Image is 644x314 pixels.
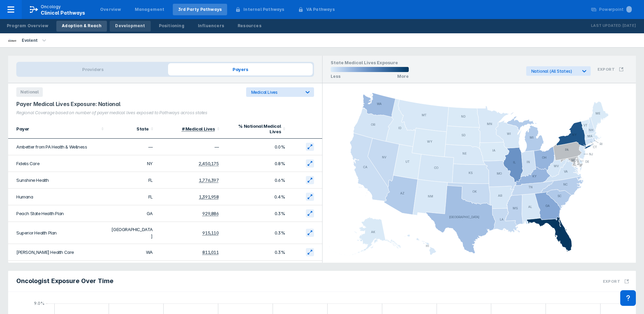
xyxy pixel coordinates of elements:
a: Development [110,21,150,32]
div: Regional Coverage based on number of payer medical lives exposed to Pathways across states [16,110,314,115]
text: 9.0% [34,301,44,306]
td: 0.3% [223,222,289,244]
div: Adoption & Reach [62,23,102,29]
div: Management [135,6,165,13]
div: 3rd Party Pathways [178,6,222,13]
div: Influencers [198,23,224,29]
div: 929,886 [202,211,219,216]
a: Positioning [153,21,190,32]
td: Ambetter from PA Health & Wellness [8,139,107,155]
button: Export [593,63,628,76]
p: Less [331,74,341,79]
div: 2,450,175 [199,161,219,167]
td: FL [107,172,157,189]
div: # Medical Lives [182,126,215,132]
div: Medical Lives [251,90,300,95]
h3: Export [597,67,615,72]
img: new-century-health [8,36,16,45]
span: Oncologist Exposure Over Time [16,277,113,285]
div: State [111,126,149,132]
p: [DATE] [622,22,636,29]
p: Last Updated: [591,22,622,29]
a: Program Overview [1,21,54,32]
td: NY [107,155,157,172]
td: [PERSON_NAME] Health Care [8,244,107,261]
div: National (All States) [531,69,577,74]
h3: Export [603,279,620,284]
div: Positioning [159,23,184,29]
div: Resources [238,23,261,29]
td: Peach State Health Plan [8,205,107,222]
div: Contact Support [620,290,636,306]
td: 0.6% [223,172,289,189]
td: 0.3% [223,244,289,261]
td: Sunshine Health [8,172,107,189]
div: VA Pathways [306,6,335,13]
td: IL [107,261,157,277]
td: [GEOGRAPHIC_DATA] [107,222,157,244]
a: Management [129,4,170,15]
td: Fidelis Care [8,155,107,172]
div: % National Medical Lives [227,123,281,134]
span: National [16,87,43,97]
td: — [107,139,157,155]
div: Payer [16,126,99,132]
h1: State Medical Lives Exposure [331,60,409,67]
span: Clinical Pathways [41,10,85,16]
div: 915,110 [202,230,219,236]
div: Evolent [19,36,40,45]
div: 811,011 [202,250,219,255]
td: 0.4% [223,189,289,205]
p: More [397,74,409,79]
span: Payers [168,63,313,75]
div: Powerpoint [599,6,632,13]
a: Influencers [192,21,229,32]
td: — [157,139,223,155]
td: Humana [8,189,107,205]
td: GA [107,205,157,222]
div: Program Overview [7,23,48,29]
td: 0.8% [223,155,289,172]
button: Export [599,274,633,289]
div: 1,776,397 [199,178,219,183]
td: Meridian Health Plan of [US_STATE] [8,261,107,277]
div: Overview [100,6,121,13]
a: 3rd Party Pathways [173,4,227,15]
div: Payer Medical Lives Exposure: National [16,101,314,107]
span: Providers [18,63,168,75]
td: WA [107,244,157,261]
a: Adoption & Reach [56,21,107,32]
p: Oncology [41,4,61,10]
td: 0.2% [223,261,289,277]
td: 0.0% [223,139,289,155]
div: Development [115,23,145,29]
a: Overview [95,4,127,15]
td: FL [107,189,157,205]
td: 0.3% [223,205,289,222]
div: 1,391,958 [199,194,219,200]
a: Resources [232,21,267,32]
div: Internal Pathways [243,6,284,13]
td: Superior Health Plan [8,222,107,244]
